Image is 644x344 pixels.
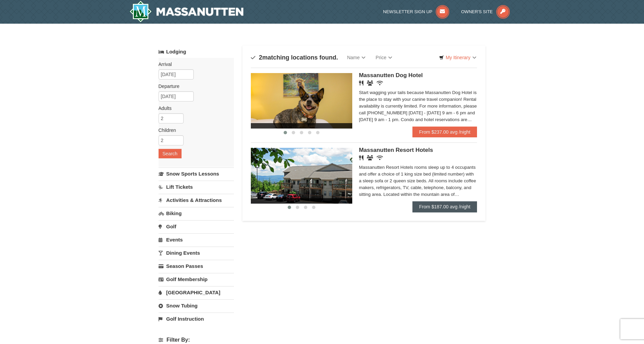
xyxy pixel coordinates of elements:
a: [GEOGRAPHIC_DATA] [159,286,234,299]
span: Massanutten Dog Hotel [359,72,423,78]
label: Children [159,127,229,134]
label: Departure [159,83,229,90]
a: Newsletter Sign Up [383,9,449,14]
a: Activities & Attractions [159,194,234,206]
i: Wireless Internet (free) [377,155,383,160]
span: 2 [259,54,262,61]
img: Massanutten Resort Logo [129,1,244,22]
a: From $237.00 avg /night [412,127,477,137]
i: Wireless Internet (free) [377,81,383,86]
h4: matching locations found. [251,54,338,61]
span: Owner's Site [461,9,493,14]
i: Restaurant [359,81,363,86]
button: Search [159,149,182,158]
a: Owner's Site [461,9,510,14]
div: Massanutten Resort Hotels rooms sleep up to 4 occupants and offer a choice of 1 king size bed (li... [359,164,477,198]
a: Events [159,233,234,246]
a: Dining Events [159,247,234,259]
h4: Filter By: [159,337,234,343]
a: Lodging [159,46,234,58]
a: Golf Membership [159,273,234,285]
a: From $187.00 avg /night [412,201,477,212]
span: Massanutten Resort Hotels [359,147,433,153]
i: Banquet Facilities [367,81,373,86]
a: Snow Sports Lessons [159,167,234,180]
a: Golf Instruction [159,313,234,325]
a: Season Passes [159,260,234,272]
label: Adults [159,105,229,112]
a: Name [342,51,371,64]
div: Start wagging your tails because Massanutten Dog Hotel is the place to stay with your canine trav... [359,89,477,123]
i: Restaurant [359,155,363,160]
a: Snow Tubing [159,299,234,312]
span: Newsletter Sign Up [383,9,432,14]
a: Golf [159,220,234,233]
a: Massanutten Resort [129,1,244,22]
a: Lift Tickets [159,181,234,193]
label: Arrival [159,61,229,68]
a: My Itinerary [435,52,480,63]
a: Price [371,51,397,64]
a: Biking [159,207,234,220]
i: Banquet Facilities [367,155,373,160]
